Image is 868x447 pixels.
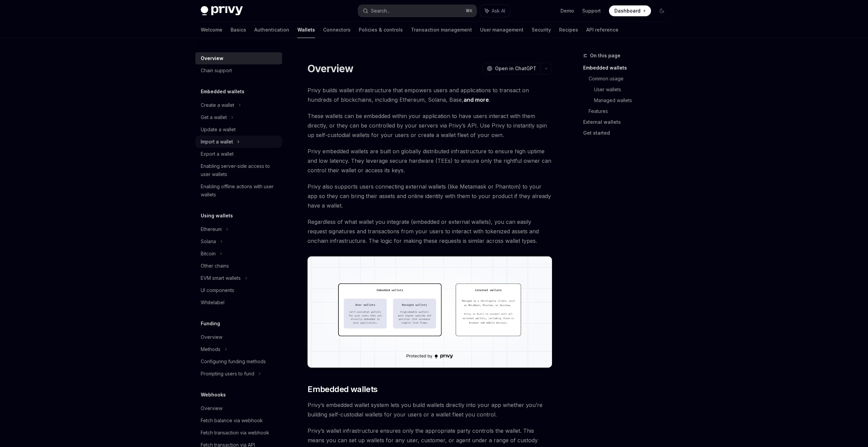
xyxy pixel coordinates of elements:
[254,22,289,38] a: Authentication
[308,400,552,419] span: Privy’s embedded wallet system lets you build wallets directly into your app whether you’re build...
[297,22,315,38] a: Wallets
[195,148,282,160] a: Export a wallet
[201,262,229,270] div: Other chains
[495,65,536,72] span: Open in ChatGPT
[201,150,234,158] div: Export a wallet
[195,331,282,343] a: Overview
[201,370,254,378] div: Prompting users to fund
[201,357,266,366] div: Configuring funding methods
[201,345,220,353] div: Methods
[466,8,473,14] span: ⌘ K
[308,85,552,104] span: Privy builds wallet infrastructure that empowers users and applications to transact on hundreds o...
[480,5,510,17] button: Ask AI
[582,7,601,14] a: Support
[308,217,552,246] span: Regardless of what wallet you integrate (embedded or external wallets), you can easily request si...
[195,260,282,272] a: Other chains
[201,88,244,96] h5: Embedded wallets
[656,5,667,16] button: Toggle dark mode
[201,66,232,75] div: Chain support
[609,5,651,16] a: Dashboard
[195,355,282,368] a: Configuring funding methods
[195,160,282,180] a: Enabling server-side access to user wallets
[195,414,282,427] a: Fetch balance via webhook
[201,429,269,437] div: Fetch transaction via webhook
[201,6,243,16] img: dark logo
[482,63,540,74] button: Open in ChatGPT
[308,384,377,395] span: Embedded wallets
[586,22,618,38] a: API reference
[590,52,620,60] span: On this page
[201,54,223,62] div: Overview
[201,162,278,178] div: Enabling server-side access to user wallets
[195,402,282,414] a: Overview
[359,22,403,38] a: Policies & controls
[594,95,673,106] a: Managed wallets
[411,22,472,38] a: Transaction management
[201,391,226,399] h5: Webhooks
[201,113,227,121] div: Get a wallet
[195,123,282,136] a: Update a wallet
[195,180,282,201] a: Enabling offline actions with user wallets
[201,274,241,282] div: EVM smart wallets
[201,298,224,307] div: Whitelabel
[308,182,552,210] span: Privy also supports users connecting external wallets (like Metamask or Phantom) to your app so t...
[463,96,489,103] a: and more
[201,333,222,341] div: Overview
[323,22,351,38] a: Connectors
[583,128,673,138] a: Get started
[308,62,353,75] h1: Overview
[195,296,282,309] a: Whitelabel
[358,5,477,17] button: Search...⌘K
[201,22,222,38] a: Welcome
[532,22,551,38] a: Security
[480,22,524,38] a: User management
[308,256,552,368] img: images/walletoverview.png
[201,125,236,134] div: Update a wallet
[201,212,233,220] h5: Using wallets
[201,237,216,246] div: Solana
[201,101,234,109] div: Create a wallet
[195,52,282,64] a: Overview
[583,117,673,128] a: External wallets
[492,7,505,14] span: Ask AI
[195,284,282,296] a: UI components
[614,7,640,14] span: Dashboard
[201,319,220,328] h5: Funding
[201,416,263,425] div: Fetch balance via webhook
[589,106,673,117] a: Features
[195,427,282,439] a: Fetch transaction via webhook
[371,7,390,15] div: Search...
[201,286,234,294] div: UI components
[201,182,278,199] div: Enabling offline actions with user wallets
[560,7,574,14] a: Demo
[195,64,282,77] a: Chain support
[559,22,578,38] a: Recipes
[231,22,246,38] a: Basics
[201,225,222,233] div: Ethereum
[583,62,673,73] a: Embedded wallets
[594,84,673,95] a: User wallets
[201,138,233,146] div: Import a wallet
[589,73,673,84] a: Common usage
[308,147,552,175] span: Privy embedded wallets are built on globally distributed infrastructure to ensure high uptime and...
[308,111,552,140] span: These wallets can be embedded within your application to have users interact with them directly, ...
[201,250,216,258] div: Bitcoin
[201,404,222,412] div: Overview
